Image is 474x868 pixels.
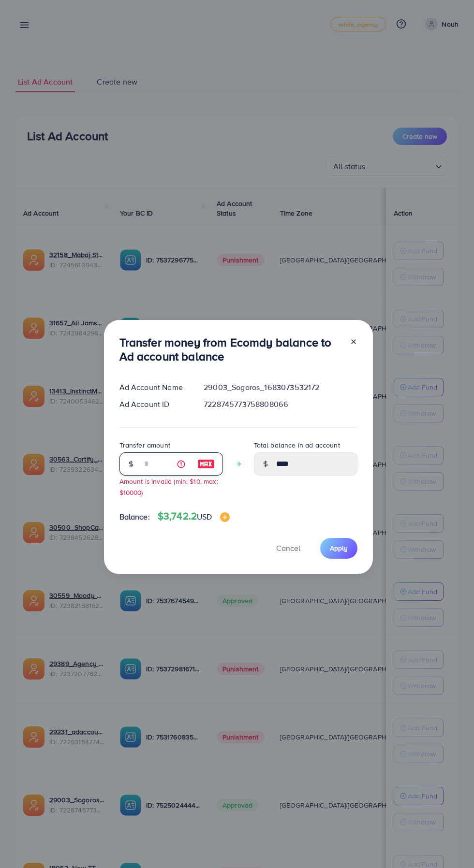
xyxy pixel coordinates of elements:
span: Cancel [276,543,300,553]
button: Cancel [264,538,312,559]
img: image [220,512,230,522]
span: USD [197,511,212,522]
h4: $3,742.2 [158,510,230,522]
h3: Transfer money from Ecomdy balance to Ad account balance [119,335,342,363]
div: Ad Account Name [112,382,196,393]
img: image [197,458,215,470]
small: Amount is invalid (min: $10, max: $10000) [119,477,218,497]
div: 7228745773758808066 [196,399,365,410]
span: Balance: [119,511,150,522]
label: Transfer amount [119,440,170,450]
div: 29003_Sogoros_1683073532172 [196,382,365,393]
button: Apply [320,538,357,559]
div: Ad Account ID [112,399,196,410]
label: Total balance in ad account [254,440,340,450]
span: Apply [330,543,348,553]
